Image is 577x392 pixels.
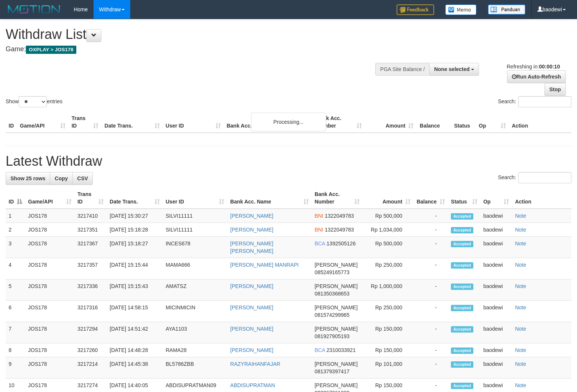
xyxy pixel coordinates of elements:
[325,213,354,219] span: Copy 1322049783 to clipboard
[363,343,413,357] td: Rp 150,000
[518,172,571,183] input: Search:
[230,304,273,310] a: [PERSON_NAME]
[515,213,526,219] a: Note
[413,357,448,379] td: -
[363,322,413,343] td: Rp 150,000
[375,63,429,76] div: PGA Site Balance /
[251,113,326,131] div: Processing...
[17,111,68,133] th: Game/API
[365,111,416,133] th: Amount
[515,326,526,332] a: Note
[74,343,107,357] td: 3217260
[315,312,349,318] span: Copy 081574299965 to clipboard
[107,322,163,343] td: [DATE] 14:51:42
[74,322,107,343] td: 3217294
[107,187,163,209] th: Date Trans.: activate to sort column ascending
[6,343,25,357] td: 8
[19,96,47,107] select: Showentries
[445,4,477,15] img: Button%20Memo.svg
[6,258,25,279] td: 4
[451,305,473,311] span: Accepted
[451,213,473,220] span: Accepted
[480,279,512,301] td: baodewi
[25,301,74,322] td: JOS178
[6,96,62,107] label: Show entries
[451,241,473,247] span: Accepted
[25,223,74,237] td: JOS178
[74,209,107,223] td: 3217410
[107,223,163,237] td: [DATE] 15:18:28
[434,66,470,72] span: None selected
[6,209,25,223] td: 1
[6,172,50,185] a: Show 25 rows
[230,382,275,388] a: ABDISUPRATMAN
[413,301,448,322] td: -
[25,279,74,301] td: JOS178
[50,172,73,185] a: Copy
[25,357,74,379] td: JOS178
[413,209,448,223] td: -
[515,382,526,388] a: Note
[68,111,101,133] th: Trans ID
[476,111,509,133] th: Op
[480,343,512,357] td: baodewi
[6,46,377,53] h4: Game:
[325,227,354,233] span: Copy 1322049783 to clipboard
[230,347,273,353] a: [PERSON_NAME]
[230,283,273,289] a: [PERSON_NAME]
[315,347,325,353] span: BCA
[101,111,162,133] th: Date Trans.
[515,241,526,246] a: Note
[451,361,473,368] span: Accepted
[25,209,74,223] td: JOS178
[451,111,476,133] th: Status
[488,4,525,15] img: panduan.png
[363,301,413,322] td: Rp 250,000
[25,343,74,357] td: JOS178
[507,64,560,70] span: Refreshing in:
[363,258,413,279] td: Rp 250,000
[448,187,480,209] th: Status: activate to sort column ascending
[227,187,311,209] th: Bank Acc. Name: activate to sort column ascending
[480,209,512,223] td: baodewi
[6,223,25,237] td: 2
[74,258,107,279] td: 3217357
[480,357,512,379] td: baodewi
[515,227,526,233] a: Note
[315,291,349,297] span: Copy 081350368653 to clipboard
[413,237,448,258] td: -
[451,383,473,389] span: Accepted
[315,213,323,219] span: BNI
[315,262,358,268] span: [PERSON_NAME]
[315,333,349,339] span: Copy 081927905193 to clipboard
[413,279,448,301] td: -
[6,301,25,322] td: 6
[363,187,413,209] th: Amount: activate to sort column ascending
[515,262,526,268] a: Note
[363,357,413,379] td: Rp 101,000
[315,283,358,289] span: [PERSON_NAME]
[518,96,571,107] input: Search:
[107,343,163,357] td: [DATE] 14:48:28
[480,301,512,322] td: baodewi
[163,279,228,301] td: AMATSZ
[451,262,473,269] span: Accepted
[6,279,25,301] td: 5
[413,322,448,343] td: -
[10,175,45,181] span: Show 25 rows
[509,111,571,133] th: Action
[6,111,17,133] th: ID
[315,227,323,233] span: BNI
[107,209,163,223] td: [DATE] 15:30:27
[315,382,358,388] span: [PERSON_NAME]
[25,322,74,343] td: JOS178
[74,223,107,237] td: 3217351
[107,279,163,301] td: [DATE] 15:15:43
[315,326,358,332] span: [PERSON_NAME]
[429,63,479,76] button: None selected
[230,227,273,233] a: [PERSON_NAME]
[6,322,25,343] td: 7
[230,262,299,268] a: [PERSON_NAME] MANRAPI
[163,223,228,237] td: SILVI11111
[74,237,107,258] td: 3217367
